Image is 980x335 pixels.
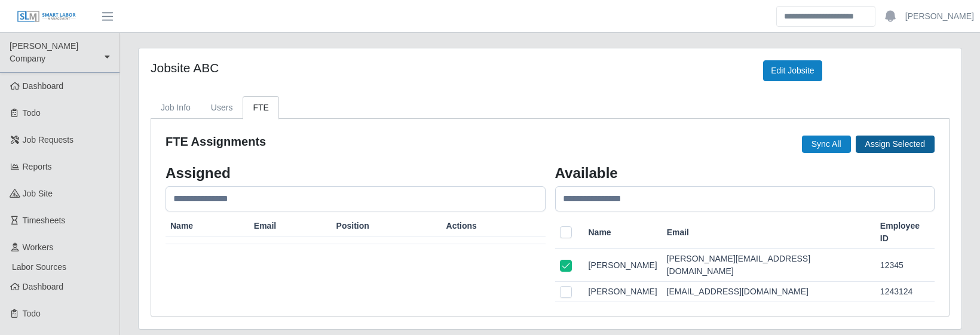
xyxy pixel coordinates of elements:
[584,282,662,302] td: [PERSON_NAME]
[776,6,875,27] input: Search
[555,164,935,182] h3: Available
[23,135,74,145] span: Job Requests
[446,220,477,232] span: Actions
[763,60,822,81] a: Edit Jobsite
[662,282,875,302] td: [EMAIL_ADDRESS][DOMAIN_NAME]
[336,220,369,232] span: Position
[151,96,201,119] a: Job Info
[875,249,935,282] td: 12345
[201,96,243,119] a: Users
[667,226,689,239] span: Email
[584,249,662,282] td: [PERSON_NAME]
[23,216,66,225] span: Timesheets
[856,136,935,153] button: Assign Selected
[23,162,52,171] span: Reports
[802,136,851,153] button: Sync All
[23,189,53,198] span: job site
[166,133,266,150] h2: FTE Assignments
[875,282,935,302] td: 1243124
[23,108,41,118] span: Todo
[662,249,875,282] td: [PERSON_NAME][EMAIL_ADDRESS][DOMAIN_NAME]
[243,96,278,119] a: FTE
[23,282,64,291] span: Dashboard
[880,220,930,245] span: Employee ID
[23,81,64,91] span: Dashboard
[905,10,974,23] a: [PERSON_NAME]
[12,262,66,272] span: Labor Sources
[254,220,276,232] span: Email
[166,164,546,182] h3: Assigned
[23,242,54,252] span: Workers
[589,226,611,239] span: Name
[23,309,41,318] span: Todo
[17,10,76,23] img: SLM Logo
[151,60,745,75] h4: Jobsite ABC
[170,220,193,232] span: Name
